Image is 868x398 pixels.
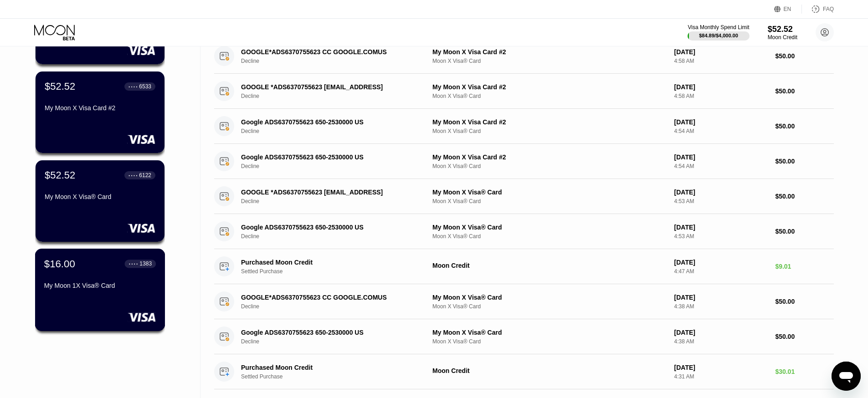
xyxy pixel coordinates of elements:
div: Decline [241,303,431,310]
div: Google ADS6370755623 650-2530000 US [241,224,418,231]
div: Google ADS6370755623 650-2530000 USDeclineMy Moon X Visa Card #2Moon X Visa® Card[DATE]4:54 AM$50.00 [214,144,834,179]
div: My Moon 1X Visa® Card [44,282,156,289]
div: GOOGLE*ADS6370755623 CC GOOGLE.COMUSDeclineMy Moon X Visa Card #2Moon X Visa® Card[DATE]4:58 AM$5... [214,39,834,74]
div: EN [784,6,791,12]
div: $84.89 / $4,000.00 [699,33,738,38]
div: My Moon X Visa Card #2 [432,83,667,91]
div: 4:54 AM [674,128,768,134]
div: $50.00 [775,333,834,340]
div: GOOGLE *ADS6370755623 [EMAIL_ADDRESS]DeclineMy Moon X Visa Card #2Moon X Visa® Card[DATE]4:58 AM$... [214,74,834,109]
div: [DATE] [674,153,768,161]
div: Visa Monthly Spend Limit$84.89/$4,000.00 [688,24,749,41]
div: Decline [241,58,431,64]
div: Decline [241,93,431,99]
div: 4:58 AM [674,93,768,99]
div: $52.52● ● ● ●6122My Moon X Visa® Card [36,160,164,242]
div: [DATE] [674,364,768,371]
div: Decline [241,338,431,345]
div: $9.01 [775,263,834,270]
div: $52.52 [45,81,75,92]
div: 6533 [139,83,151,90]
div: $50.00 [775,228,834,235]
div: $16.00● ● ● ●1383My Moon 1X Visa® Card [36,249,164,331]
div: Moon X Visa® Card [432,198,667,204]
div: Settled Purchase [241,373,431,380]
div: 4:58 AM [674,58,768,64]
div: 4:53 AM [674,233,768,240]
div: Moon X Visa® Card [432,93,667,99]
div: $50.00 [775,158,834,165]
div: Visa Monthly Spend Limit [688,24,749,31]
div: GOOGLE *ADS6370755623 [EMAIL_ADDRESS] [241,83,418,91]
div: $50.00 [775,87,834,95]
div: My Moon X Visa® Card [432,189,667,196]
div: My Moon X Visa Card #2 [45,104,155,112]
div: 4:53 AM [674,198,768,204]
div: FAQ [823,6,834,12]
div: $52.52Moon Credit [768,25,797,41]
div: My Moon X Visa® Card [432,224,667,231]
div: GOOGLE *ADS6370755623 [EMAIL_ADDRESS]DeclineMy Moon X Visa® CardMoon X Visa® Card[DATE]4:53 AM$50.00 [214,179,834,214]
div: [DATE] [674,329,768,336]
div: Purchased Moon Credit [241,259,418,266]
div: $30.01 [775,368,834,375]
div: $50.00 [775,52,834,60]
div: GOOGLE*ADS6370755623 CC GOOGLE.COMUS [241,294,418,301]
div: EN [774,5,802,14]
div: $50.00 [775,122,834,130]
div: Moon X Visa® Card [432,233,667,240]
div: 6122 [139,172,151,179]
div: $16.00 [44,258,75,270]
div: Google ADS6370755623 650-2530000 USDeclineMy Moon X Visa® CardMoon X Visa® Card[DATE]4:38 AM$50.00 [214,319,834,354]
div: 4:38 AM [674,338,768,345]
div: Moon Credit [768,34,797,41]
div: Moon X Visa® Card [432,58,667,64]
div: 4:47 AM [674,268,768,275]
div: [DATE] [674,48,768,56]
div: [DATE] [674,259,768,266]
div: Google ADS6370755623 650-2530000 USDeclineMy Moon X Visa® CardMoon X Visa® Card[DATE]4:53 AM$50.00 [214,214,834,249]
div: Decline [241,198,431,204]
div: 4:38 AM [674,303,768,310]
div: $52.52● ● ● ●6533My Moon X Visa Card #2 [36,71,164,153]
div: Purchased Moon CreditSettled PurchaseMoon Credit[DATE]4:47 AM$9.01 [214,249,834,284]
div: My Moon X Visa Card #2 [432,153,667,161]
div: Decline [241,233,431,240]
div: Moon X Visa® Card [432,128,667,134]
div: GOOGLE*ADS6370755623 CC GOOGLE.COMUSDeclineMy Moon X Visa® CardMoon X Visa® Card[DATE]4:38 AM$50.00 [214,284,834,319]
div: My Moon X Visa Card #2 [432,118,667,126]
div: Google ADS6370755623 650-2530000 US [241,153,418,161]
div: Moon X Visa® Card [432,303,667,310]
div: My Moon X Visa Card #2 [432,48,667,56]
div: Moon X Visa® Card [432,338,667,345]
div: $52.52 [768,25,797,34]
div: Moon Credit [432,367,667,374]
div: 1383 [139,260,152,267]
div: [DATE] [674,294,768,301]
div: [DATE] [674,83,768,91]
div: ● ● ● ● [128,174,138,177]
div: Decline [241,163,431,169]
div: Decline [241,128,431,134]
div: $50.00 [775,298,834,305]
div: [DATE] [674,189,768,196]
div: $52.52 [45,169,75,181]
div: Moon X Visa® Card [432,163,667,169]
div: Google ADS6370755623 650-2530000 US [241,118,418,126]
div: Google ADS6370755623 650-2530000 USDeclineMy Moon X Visa Card #2Moon X Visa® Card[DATE]4:54 AM$50.00 [214,109,834,144]
div: GOOGLE*ADS6370755623 CC GOOGLE.COMUS [241,48,418,56]
div: Moon Credit [432,262,667,269]
div: [DATE] [674,118,768,126]
div: ● ● ● ● [129,262,138,265]
div: Purchased Moon CreditSettled PurchaseMoon Credit[DATE]4:31 AM$30.01 [214,354,834,389]
div: Settled Purchase [241,268,431,275]
div: FAQ [802,5,834,14]
div: My Moon X Visa® Card [432,329,667,336]
div: [DATE] [674,224,768,231]
div: My Moon X Visa® Card [432,294,667,301]
iframe: Button to launch messaging window, conversation in progress [832,362,861,391]
div: 4:54 AM [674,163,768,169]
div: Google ADS6370755623 650-2530000 US [241,329,418,336]
div: 4:31 AM [674,373,768,380]
div: Purchased Moon Credit [241,364,418,371]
